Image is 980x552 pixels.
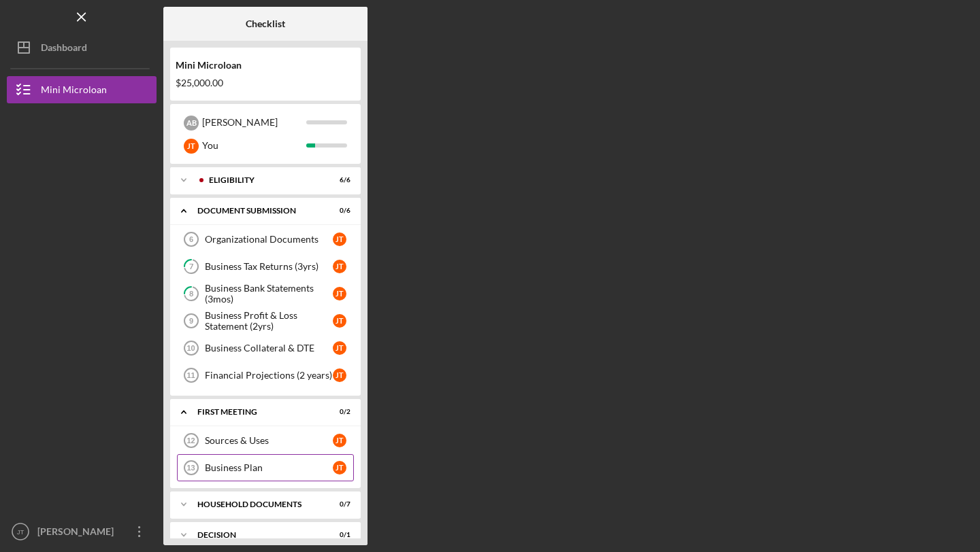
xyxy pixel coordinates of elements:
tspan: 6 [189,235,193,243]
div: A B [184,116,199,131]
tspan: 8 [189,290,193,298]
div: Sources & Uses [205,435,333,446]
div: Organizational Documents [205,234,333,245]
div: 0 / 2 [326,408,350,416]
b: Checklist [246,18,285,29]
div: 0 / 6 [326,207,350,215]
div: 0 / 7 [326,500,350,508]
div: You [202,134,306,157]
tspan: 10 [186,344,195,352]
div: First Meeting [197,408,316,416]
div: J T [333,434,346,447]
div: 6 / 6 [326,176,350,184]
button: Dashboard [7,34,157,61]
div: Financial Projections (2 years) [205,370,333,381]
div: Mini Microloan [176,60,355,71]
div: J T [184,139,199,154]
div: Eligibility [209,176,316,184]
div: Business Tax Returns (3yrs) [205,261,333,272]
div: Business Bank Statements (3mos) [205,283,333,305]
a: 8Business Bank Statements (3mos)JT [177,280,354,307]
div: decision [197,531,316,539]
a: 6Organizational DocumentsJT [177,226,354,253]
div: Document Submission [197,207,316,215]
div: $25,000.00 [176,77,355,88]
div: J T [333,287,346,300]
tspan: 7 [189,262,194,271]
div: J T [333,341,346,355]
div: [PERSON_NAME] [202,111,306,134]
div: Business Profit & Loss Statement (2yrs) [205,310,333,332]
a: 7Business Tax Returns (3yrs)JT [177,253,354,280]
tspan: 13 [186,464,195,472]
tspan: 11 [186,371,195,379]
div: J T [333,232,346,246]
tspan: 12 [186,436,195,445]
button: Mini Microloan [7,76,157,103]
tspan: 9 [189,317,193,325]
div: J T [333,461,346,475]
button: JT[PERSON_NAME] [7,518,157,545]
div: 0 / 1 [326,531,350,539]
a: 10Business Collateral & DTEJT [177,334,354,362]
a: 12Sources & UsesJT [177,427,354,454]
div: [PERSON_NAME] [34,518,122,549]
a: 13Business PlanJT [177,454,354,481]
a: 11Financial Projections (2 years)JT [177,362,354,389]
text: JT [17,528,24,536]
a: 9Business Profit & Loss Statement (2yrs)JT [177,307,354,334]
div: J T [333,368,346,382]
div: Dashboard [41,34,87,65]
div: J T [333,260,346,273]
div: Household Documents [197,500,316,508]
div: Business Plan [205,462,333,473]
div: J T [333,314,346,328]
div: Mini Microloan [41,76,107,107]
div: Business Collateral & DTE [205,343,333,353]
